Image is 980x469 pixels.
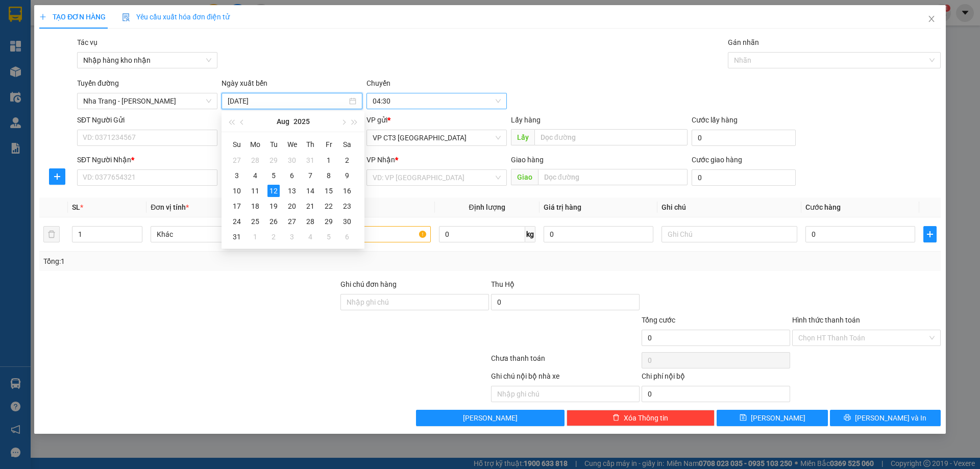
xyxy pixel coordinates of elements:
div: Ghi chú nội bộ nhà xe [491,371,640,386]
strong: Nhà xe Đức lộc [34,6,118,20]
td: 2025-08-04 [246,168,264,183]
span: 0935120191 [4,57,50,66]
div: Chuyến [366,78,507,93]
span: 04:30 [373,93,501,109]
td: 2025-08-12 [264,183,283,199]
td: 2025-08-31 [228,229,246,244]
div: 3 [286,231,298,243]
td: 2025-08-10 [228,183,246,199]
div: Tuyến đường [77,78,217,93]
label: Cước lấy hàng [692,116,738,124]
p: Số lượng [58,71,103,81]
div: 31 [304,154,316,166]
label: Ghi chú đơn hàng [340,280,397,288]
div: 14 [304,185,316,197]
div: 2 [341,154,353,166]
td: 2025-09-04 [301,229,320,244]
span: [PERSON_NAME] [463,412,518,424]
th: Ghi chú [657,198,801,217]
button: Aug [277,111,289,132]
th: Sa [338,136,356,153]
input: Cước lấy hàng [692,130,796,146]
span: Nhập hàng kho nhận [83,53,211,68]
td: 2025-07-27 [228,153,246,168]
th: Mo [246,136,264,153]
div: 26 [267,215,280,228]
div: Tổng: 1 [43,256,378,267]
td: 2025-08-03 [228,168,246,183]
span: plus [39,13,46,20]
span: plus [924,230,936,238]
label: Gán nhãn [728,38,759,46]
label: Tác vụ [77,38,97,46]
td: 2025-08-15 [320,183,338,199]
td: 2025-08-08 [320,168,338,183]
span: Khác [157,227,280,242]
span: kg [525,226,535,242]
div: 2 [267,231,280,243]
div: 16 [341,185,353,197]
span: Duyên [84,45,107,55]
span: VP CT3 [GEOGRAPHIC_DATA] [4,24,83,44]
td: 2025-09-02 [264,229,283,244]
button: delete [43,226,60,242]
div: 5 [267,169,280,182]
div: 19 [267,200,280,212]
span: Yêu cầu xuất hóa đơn điện tử [122,13,230,21]
input: Ghi chú đơn hàng [340,294,489,310]
div: VP gửi [366,114,507,126]
input: 0 [544,226,653,242]
span: plus [50,172,65,181]
span: 0918530010 [84,57,130,66]
td: 2025-08-29 [320,214,338,229]
td: 2025-09-03 [283,229,301,244]
span: Lấy [511,129,534,145]
th: Tu [264,136,283,153]
div: 15 [323,185,335,197]
span: Tổng cước [642,316,675,324]
button: printer[PERSON_NAME] và In [830,410,941,426]
img: icon [122,13,130,21]
span: VP CT3 Nha Trang [373,130,501,145]
div: 20 [286,200,298,212]
td: 2025-08-28 [301,214,320,229]
div: 23 [341,200,353,212]
button: plus [923,226,937,242]
td: 2025-08-07 [301,168,320,183]
span: [PERSON_NAME] và In [855,412,926,424]
div: 12 [267,185,280,197]
div: 5 [323,231,335,243]
td: 2025-08-20 [283,199,301,214]
div: 29 [267,154,280,166]
td: 2025-08-09 [338,168,356,183]
td: 2025-07-28 [246,153,264,168]
td: 2025-08-14 [301,183,320,199]
div: 10 [231,185,243,197]
span: Giá trị hàng [544,203,581,211]
td: 2025-09-06 [338,229,356,244]
span: Định lượng [469,203,505,211]
span: Xóa Thông tin [624,412,668,424]
td: 2025-07-30 [283,153,301,168]
td: 2025-08-22 [320,199,338,214]
div: 4 [249,169,261,182]
span: Nha Trang - Phan Rang [83,93,211,109]
td: 2025-08-19 [264,199,283,214]
div: 30 [341,215,353,228]
div: 27 [231,154,243,166]
label: Hình thức thanh toán [792,316,860,324]
td: 2025-08-06 [283,168,301,183]
td: 2025-08-17 [228,199,246,214]
input: Cước giao hàng [692,169,796,186]
td: 2025-09-01 [246,229,264,244]
span: printer [844,414,851,422]
div: Chưa thanh toán [490,353,641,371]
div: 3 [231,169,243,182]
td: 2025-07-31 [301,153,320,168]
th: Fr [320,136,338,153]
td: 2025-08-02 [338,153,356,168]
td: 2025-08-24 [228,214,246,229]
div: 31 [231,231,243,243]
div: 30 [286,154,298,166]
div: 4 [304,231,316,243]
